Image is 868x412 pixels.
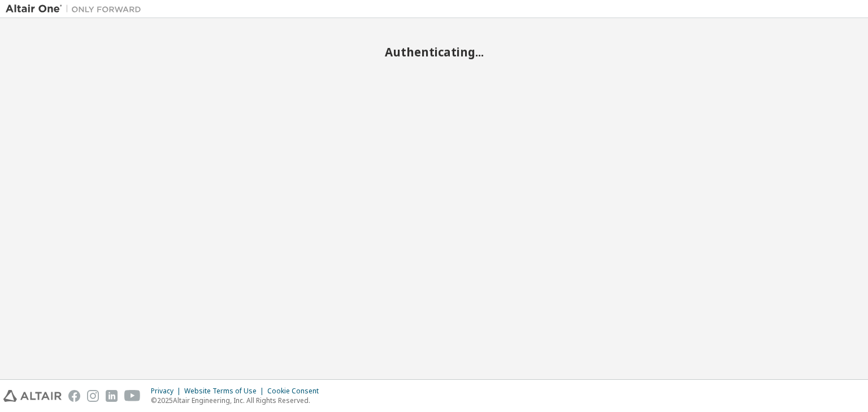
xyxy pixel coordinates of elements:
[68,390,80,402] img: facebook.svg
[267,387,325,396] div: Cookie Consent
[106,390,118,402] img: linkedin.svg
[3,390,62,402] img: altair_logo.svg
[87,390,99,402] img: instagram.svg
[6,45,862,59] h2: Authenticating...
[151,396,325,405] p: © 2025 Altair Engineering, Inc. All Rights Reserved.
[124,390,141,402] img: youtube.svg
[6,3,147,15] img: Altair One
[151,387,184,396] div: Privacy
[184,387,267,396] div: Website Terms of Use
